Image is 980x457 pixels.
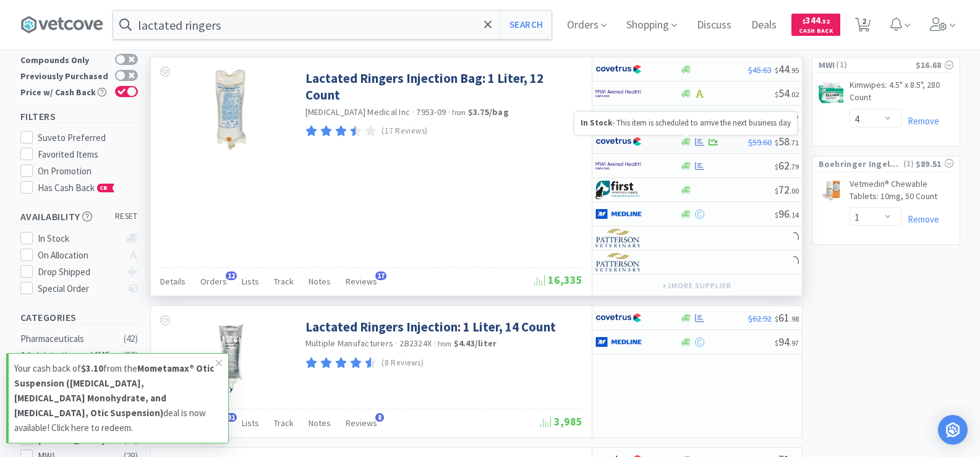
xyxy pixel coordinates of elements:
span: 17 [375,271,386,280]
span: 344 [803,14,830,26]
span: Orders [200,276,227,287]
div: Suveto Preferred [38,130,138,145]
span: 3,985 [540,414,582,429]
button: Search [500,11,552,39]
span: $ [775,210,778,220]
span: · [395,338,398,349]
img: 77fca1acd8b6420a9015268ca798ef17_1.png [595,60,642,79]
img: a646391c64b94eb2892348a965bf03f3_134.png [595,205,642,223]
div: Compounds Only [20,54,109,64]
span: ( 1 ) [902,158,916,170]
div: ( 32 ) [124,348,138,363]
span: from [438,340,451,348]
span: 94 [775,335,799,349]
span: . 00 [790,186,799,195]
img: 3b1aa3e43f6a48f78b331076b2e939fd_352898.png [819,181,843,200]
strong: $4.43 / liter [454,338,497,349]
span: Boehringer Ingelheim [819,157,902,171]
span: $ [775,66,778,75]
span: [MEDICAL_DATA] Medical Inc [305,106,411,117]
strong: In Stock [581,117,612,128]
span: 72 [775,182,799,197]
span: 61 [775,310,799,325]
div: Drop Shipped [38,265,120,280]
a: Remove [901,213,939,225]
a: Lactated Ringers Injection: 1 Liter, 14 Count [305,318,556,335]
a: 2 [850,21,876,32]
div: $16.68 [916,58,953,72]
span: Cash Back [799,28,833,36]
div: On Promotion [38,164,138,179]
span: $ [775,314,778,323]
a: Discuss [692,20,736,31]
div: In Stock [38,231,120,246]
div: Open Intercom Messenger [938,415,968,445]
span: ( 1 ) [835,59,915,71]
h5: Filters [20,109,138,124]
span: $ [803,17,806,25]
a: Kimwipes: 4.5" x 8.5", 280 Count [850,79,953,108]
h5: Categories [20,310,138,325]
img: 67d67680309e4a0bb49a5ff0391dcc42_6.png [595,181,642,199]
span: MWI [819,58,835,72]
span: . 98 [790,314,799,323]
span: Notes [309,417,331,429]
span: 31 [226,413,237,422]
div: $89.51 [916,157,953,171]
span: Reviews [346,417,377,429]
p: Your cash back of from the deal is now available! Click here to redeem. [14,361,216,435]
span: from [452,108,466,117]
a: Remove [901,115,939,127]
img: a646391c64b94eb2892348a965bf03f3_134.png [595,333,642,351]
a: Deals [746,20,782,31]
span: $ [775,162,778,171]
div: On Allocation [38,248,120,263]
img: 77fca1acd8b6420a9015268ca798ef17_1.png [595,132,642,151]
span: $ [775,90,778,99]
p: (8 Reviews) [381,357,424,370]
span: 55 [775,110,799,124]
span: Lists [242,417,259,429]
div: Price w/ Cash Back [20,86,109,96]
img: f425c29fdd4641a689e22cf921f18594_226235.png [211,318,252,399]
span: . 02 [790,90,799,99]
span: $ [775,338,778,348]
span: $62.92 [748,313,772,324]
img: f6b2451649754179b5b4e0c70c3f7cb0_2.png [595,156,642,175]
a: Vetmedin® Chewable Tablets: 10mg, 50 Count [850,178,953,207]
strong: $3.75 / bag [468,106,509,117]
span: Details [160,276,185,287]
img: f6b2451649754179b5b4e0c70c3f7cb0_2.png [595,84,642,103]
img: a646391c64b94eb2892348a965bf03f3_134.png [595,108,642,127]
h5: Availability [20,210,138,224]
strong: $3.10 [81,362,103,374]
p: (17 Reviews) [381,125,428,138]
span: 54 [775,86,799,100]
span: . 71 [790,138,799,147]
a: Lactated Ringers Injection Bag: 1 Liter, 12 Count [305,70,579,104]
div: Previously Purchased [20,70,109,80]
div: ( 42 ) [124,331,138,346]
span: $59.60 [748,137,772,148]
input: Search by item, sku, manufacturer, ingredient, size... [113,11,552,39]
div: Administration and [MEDICAL_DATA] [20,348,121,363]
img: f0542a02c82649679bfd58e698e8af9e_27744.png [177,70,285,150]
img: f5e969b455434c6296c6d81ef179fa71_3.png [595,253,642,271]
span: 58 [775,134,799,148]
a: $344.52Cash Back [791,8,840,41]
span: · [433,338,436,349]
span: Track [274,276,294,287]
span: . 52 [820,17,830,25]
span: CB [98,184,110,192]
img: f5e969b455434c6296c6d81ef179fa71_3.png [595,229,642,247]
span: 16,335 [534,273,582,287]
span: Track [274,417,294,429]
div: Favorited Items [38,147,138,162]
img: 8a340eb6b51d43a4a1deb56ddc061e32_10162.png [819,82,843,103]
span: 2B2324X [399,338,432,349]
span: 7953-09 [416,106,446,117]
span: Lists [242,276,259,287]
p: - This item is scheduled to arrive the next business day [581,118,791,129]
span: . 14 [790,210,799,220]
span: 44 [775,62,799,76]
